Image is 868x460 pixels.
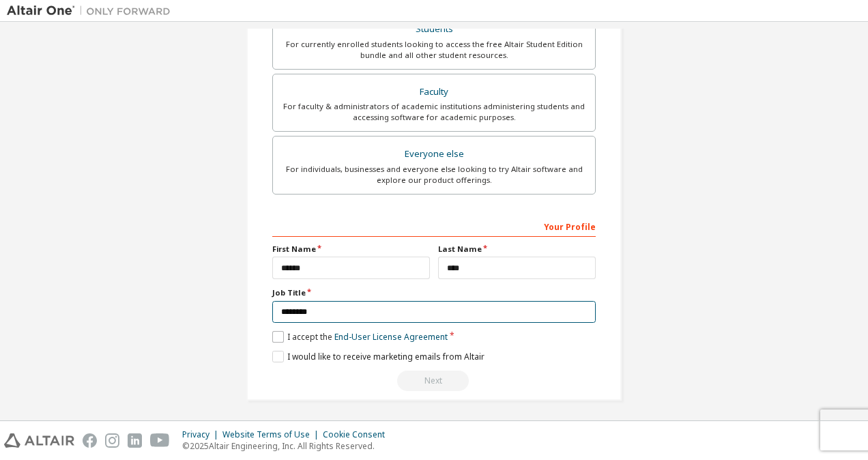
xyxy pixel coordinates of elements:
div: Website Terms of Use [222,429,323,440]
div: Everyone else [281,145,587,164]
div: Your Profile [272,215,596,237]
div: Faculty [281,83,587,102]
img: instagram.svg [105,433,119,448]
label: First Name [272,244,430,255]
div: Privacy [182,429,222,440]
div: Read and acccept EULA to continue [272,371,596,391]
img: facebook.svg [83,433,97,448]
label: Last Name [438,244,596,255]
label: I would like to receive marketing emails from Altair [272,351,484,362]
p: © 2025 Altair Engineering, Inc. All Rights Reserved. [182,440,393,452]
label: I accept the [272,331,448,343]
img: youtube.svg [150,433,170,448]
div: For individuals, businesses and everyone else looking to try Altair software and explore our prod... [281,164,587,186]
div: For faculty & administrators of academic institutions administering students and accessing softwa... [281,101,587,123]
img: Altair One [7,4,177,18]
label: Job Title [272,287,596,298]
img: altair_logo.svg [4,433,74,448]
div: For currently enrolled students looking to access the free Altair Student Edition bundle and all ... [281,39,587,61]
div: Students [281,20,587,39]
a: End-User License Agreement [334,331,448,343]
div: Cookie Consent [323,429,393,440]
img: linkedin.svg [128,433,142,448]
